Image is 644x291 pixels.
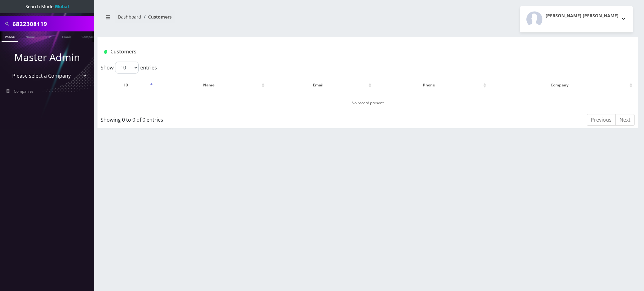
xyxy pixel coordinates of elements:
[155,76,266,94] th: Name: activate to sort column ascending
[488,76,634,94] th: Company: activate to sort column ascending
[115,62,139,74] select: Showentries
[55,3,69,9] strong: Global
[374,76,488,94] th: Phone: activate to sort column ascending
[59,31,74,41] a: Email
[42,31,54,41] a: SIM
[267,76,373,94] th: Email: activate to sort column ascending
[101,113,319,124] div: Showing 0 to 0 of 0 entries
[101,95,634,111] td: No record present
[102,10,363,28] nav: breadcrumb
[520,6,633,32] button: [PERSON_NAME] [PERSON_NAME]
[104,49,542,55] h1: Customers
[587,114,616,126] a: Previous
[118,14,141,20] a: Dashboard
[22,31,38,41] a: Name
[2,31,18,42] a: Phone
[78,31,99,41] a: Company
[101,62,157,74] label: Show entries
[141,14,172,20] li: Customers
[101,76,154,94] th: ID: activate to sort column descending
[546,13,619,19] h2: [PERSON_NAME] [PERSON_NAME]
[14,89,34,94] span: Companies
[25,3,69,9] span: Search Mode:
[13,18,93,30] input: Search All Companies
[615,114,635,126] a: Next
